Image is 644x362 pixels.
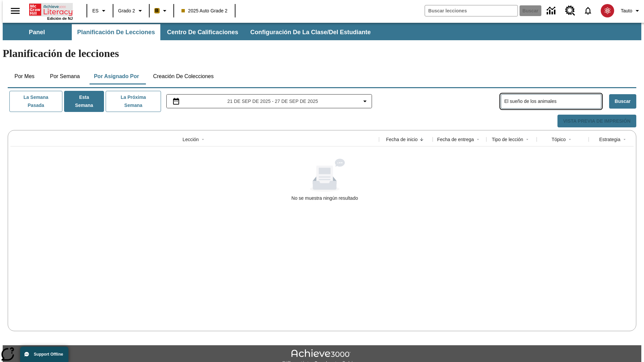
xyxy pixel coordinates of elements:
[45,68,85,84] button: Por semana
[597,2,618,19] button: Escoja un nuevo avatar
[155,6,159,15] span: B
[169,97,369,105] button: Seleccione el intervalo de fechas opción del menú
[9,91,62,112] button: La semana pasada
[118,7,135,14] span: Grado 2
[250,28,371,36] span: Configuración de la clase/del estudiante
[20,347,68,362] button: Support Offline
[566,135,574,143] button: Sort
[543,2,561,20] a: Centro de información
[89,68,145,84] button: Por asignado por
[561,2,579,20] a: Centro de recursos, Se abrirá en una pestaña nueva.
[245,24,376,40] button: Configuración de la clase/del estudiante
[361,97,369,105] svg: Collapse Date Range Filter
[227,98,318,105] span: 21 de sep de 2025 - 27 de sep de 2025
[72,24,160,40] button: Planificación de lecciones
[551,136,566,143] div: Tópico
[5,1,25,21] button: Abrir el menú lateral
[115,5,147,17] button: Grado: Grado 2, Elige un grado
[3,24,70,40] button: Panel
[92,7,99,14] span: ES
[523,135,531,143] button: Sort
[437,136,474,143] div: Fecha de entrega
[291,195,358,201] div: No se muestra ningún resultado
[152,5,171,17] button: Boost El color de la clase es anaranjado claro. Cambiar el color de la clase.
[34,352,63,357] span: Support Offline
[601,4,614,17] img: avatar image
[77,28,155,36] span: Planificación de lecciones
[618,5,644,17] button: Perfil/Configuración
[106,91,161,112] button: La próxima semana
[89,5,111,17] button: Lenguaje: ES, Selecciona un idioma
[492,136,523,143] div: Tipo de lección
[64,91,104,112] button: Esta semana
[3,23,641,40] div: Subbarra de navegación
[29,3,73,16] a: Portada
[29,28,45,36] span: Panel
[386,136,418,143] div: Fecha de inicio
[181,7,228,14] span: 2025 Auto Grade 2
[621,135,629,143] button: Sort
[474,135,482,143] button: Sort
[47,16,73,20] span: Edición de NJ
[148,68,219,84] button: Creación de colecciones
[199,135,207,143] button: Sort
[418,135,426,143] button: Sort
[425,5,518,16] input: Buscar campo
[10,159,639,201] div: No se muestra ningún resultado
[162,24,244,40] button: Centro de calificaciones
[8,68,41,84] button: Por mes
[579,2,597,19] a: Notificaciones
[167,28,238,36] span: Centro de calificaciones
[504,97,601,106] input: Buscar lecciones asignadas
[182,136,199,143] div: Lección
[29,2,73,20] div: Portada
[3,24,377,40] div: Subbarra de navegación
[599,136,620,143] div: Estrategia
[621,7,632,14] span: Tauto
[609,94,636,109] button: Buscar
[3,47,641,60] h1: Planificación de lecciones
